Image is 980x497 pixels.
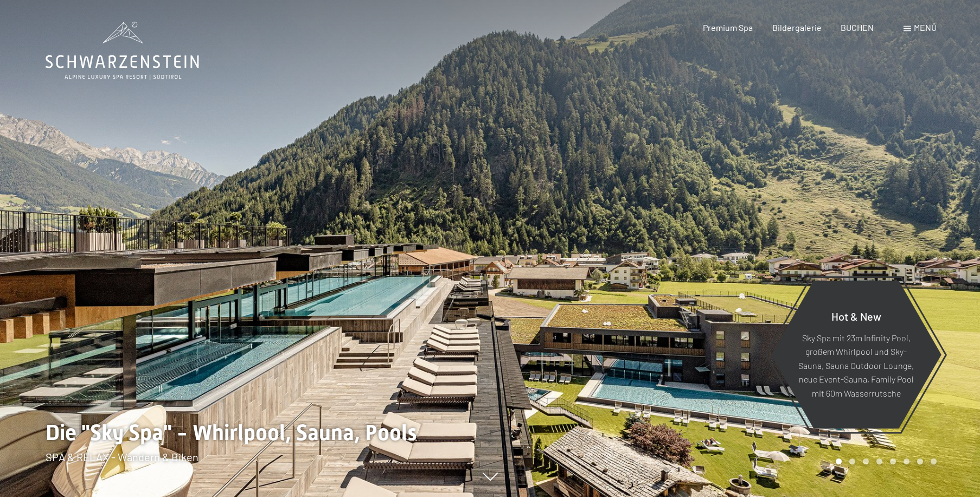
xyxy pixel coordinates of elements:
div: Carousel Page 2 [849,458,855,464]
span: Hot & New [831,309,881,322]
div: Carousel Page 5 [890,458,896,464]
p: Sky Spa mit 23m Infinity Pool, großem Whirlpool und Sky-Sauna, Sauna Outdoor Lounge, neue Event-S... [797,330,915,400]
a: Hot & New Sky Spa mit 23m Infinity Pool, großem Whirlpool und Sky-Sauna, Sauna Outdoor Lounge, ne... [770,280,942,429]
div: Carousel Page 1 (Current Slide) [836,458,842,464]
div: Carousel Page 8 [931,458,937,464]
a: BUCHEN [841,22,874,33]
div: Carousel Page 3 [863,458,869,464]
div: Carousel Page 4 [876,458,882,464]
a: Premium Spa [703,22,753,33]
a: Bildergalerie [772,22,822,33]
div: Carousel Page 7 [917,458,923,464]
div: Carousel Pagination [832,458,937,464]
div: Carousel Page 6 [904,458,909,464]
span: Menü [914,22,937,33]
